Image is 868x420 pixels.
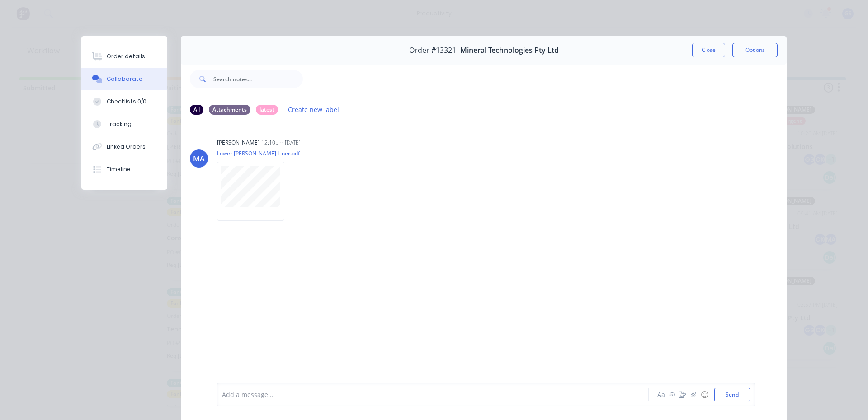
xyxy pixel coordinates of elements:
button: Aa [656,389,666,400]
button: Close [692,43,725,57]
button: Timeline [81,158,167,181]
button: Order details [81,45,167,68]
button: Send [714,388,750,401]
div: latest [256,105,278,115]
button: Tracking [81,113,167,135]
div: Collaborate [107,75,142,83]
button: Options [732,43,778,57]
span: Mineral Technologies Pty Ltd [460,46,559,55]
div: Checklists 0/0 [107,98,146,106]
div: [PERSON_NAME] [217,139,259,147]
p: Lower [PERSON_NAME] Liner.pdf [217,149,300,157]
div: Linked Orders [107,143,146,151]
button: Checklists 0/0 [81,90,167,113]
div: All [190,105,203,115]
button: Collaborate [81,68,167,90]
button: @ [666,389,677,400]
button: ☺ [699,389,710,400]
button: Create new label [283,103,344,116]
div: Timeline [107,165,131,173]
div: Tracking [107,120,132,128]
span: Order #13321 - [409,46,460,55]
div: Order details [107,52,145,61]
input: Search notes... [213,70,303,88]
div: MA [193,153,205,164]
div: Attachments [209,105,250,115]
div: 12:10pm [DATE] [261,139,301,147]
button: Linked Orders [81,135,167,158]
